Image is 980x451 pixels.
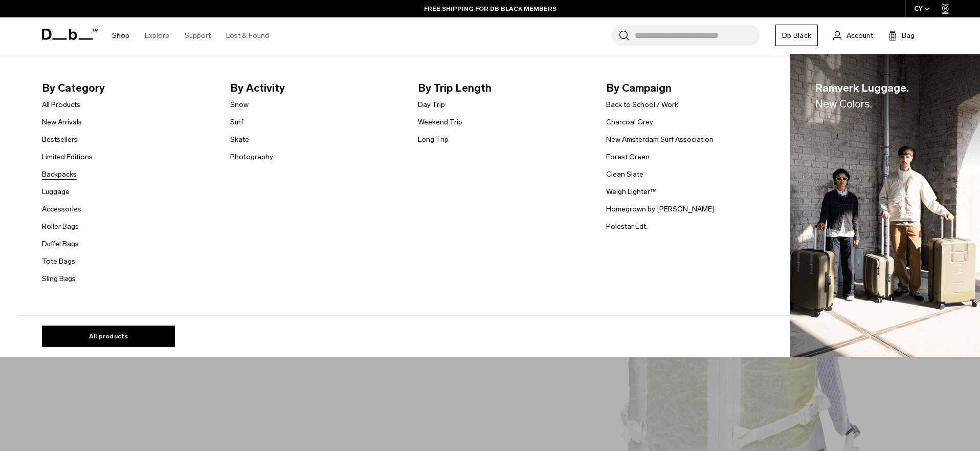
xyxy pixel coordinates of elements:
[104,17,277,54] nav: Main Navigation
[833,29,873,41] a: Account
[418,134,449,145] a: Long Trip
[230,117,243,127] a: Surf
[42,326,175,347] a: All products
[42,152,93,162] a: Limited Editions
[42,256,75,267] a: Tote Bags
[902,30,915,41] span: Bag
[112,17,129,54] a: Shop
[145,17,169,54] a: Explore
[185,17,211,54] a: Support
[790,54,980,358] a: Ramverk Luggage.New Colors. Db
[606,186,657,197] a: Weigh Lighter™
[42,239,79,249] a: Duffel Bags
[606,80,778,96] span: By Campaign
[42,134,78,145] a: Bestsellers
[418,80,590,96] span: By Trip Length
[606,152,650,162] a: Forest Green
[775,25,818,46] a: Db Black
[42,169,77,180] a: Backpacks
[42,273,76,284] a: Sling Bags
[815,97,872,110] span: New Colors.
[230,134,249,145] a: Skate
[42,221,79,232] a: Roller Bags
[606,221,648,232] a: Polestar Edt.
[424,4,556,13] a: FREE SHIPPING FOR DB BLACK MEMBERS
[606,99,678,110] a: Back to School / Work
[606,169,643,180] a: Clean Slate
[847,30,873,41] span: Account
[230,80,402,96] span: By Activity
[815,80,909,112] span: Ramverk Luggage.
[606,134,714,145] a: New Amsterdam Surf Association
[230,99,249,110] a: Snow
[42,99,80,110] a: All Products
[230,152,273,162] a: Photography
[418,99,445,110] a: Day Trip
[42,80,214,96] span: By Category
[42,117,82,127] a: New Arrivals
[418,117,462,127] a: Weekend Trip
[42,186,70,197] a: Luggage
[888,29,915,41] button: Bag
[606,117,653,127] a: Charcoal Grey
[790,54,980,358] img: Db
[606,204,714,214] a: Homegrown by [PERSON_NAME]
[42,204,81,214] a: Accessories
[226,17,269,54] a: Lost & Found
